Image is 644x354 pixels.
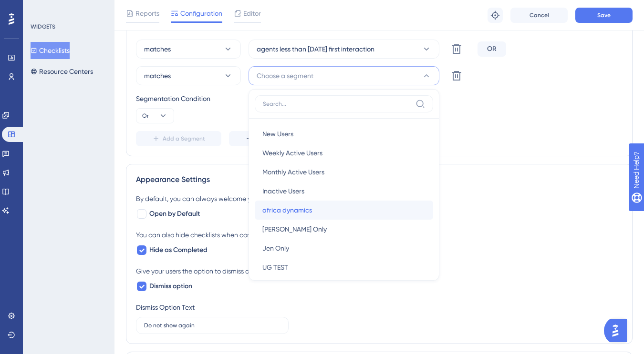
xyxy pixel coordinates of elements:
[136,229,623,241] div: You can also hide checklists when completed.
[262,223,327,235] span: [PERSON_NAME] Only
[249,40,439,59] button: agents less than [DATE] first interaction
[180,8,222,19] span: Configuration
[136,193,623,204] div: By default, you can always welcome your users with the checklist.
[136,108,174,123] button: Or
[263,100,412,108] input: Search...
[249,66,439,85] button: Choose a segment
[243,8,261,19] span: Editor
[149,208,200,220] span: Open by Default
[262,185,304,197] span: Inactive Users
[149,244,208,256] span: Hide as Completed
[136,302,195,313] div: Dismiss Option Text
[136,93,623,104] div: Segmentation Condition
[136,40,241,59] button: matches
[255,220,433,239] button: [PERSON_NAME] Only
[255,201,433,220] button: africa dynamics
[478,41,506,57] div: OR
[31,42,70,59] button: Checklists
[257,70,313,81] span: Choose a segment
[262,243,289,254] span: Jen Only
[136,66,241,85] button: matches
[144,322,280,329] input: Type the value
[262,128,293,140] span: New Users
[31,63,93,80] button: Resource Centers
[255,124,433,143] button: New Users
[255,182,433,201] button: Inactive Users
[255,258,433,277] button: UG TEST
[149,281,192,292] span: Dismiss option
[255,239,433,258] button: Jen Only
[136,174,623,185] div: Appearance Settings
[262,147,322,159] span: Weekly Active Users
[136,265,623,277] div: Give your users the option to dismiss and stop seeing this checklist.
[163,135,205,142] span: Add a Segment
[255,162,433,182] button: Monthly Active Users
[255,143,433,162] button: Weekly Active Users
[257,43,374,55] span: agents less than [DATE] first interaction
[229,131,322,146] button: Create a Segment
[31,23,55,30] div: WIDGETS
[575,8,633,23] button: Save
[262,204,312,216] span: africa dynamics
[530,11,549,19] span: Cancel
[136,131,221,146] button: Add a Segment
[142,112,149,120] span: Or
[262,166,324,178] span: Monthly Active Users
[144,43,171,55] span: matches
[597,11,611,19] span: Save
[604,316,633,345] iframe: UserGuiding AI Assistant Launcher
[510,8,568,23] button: Cancel
[144,70,171,81] span: matches
[262,262,288,273] span: UG TEST
[22,2,60,14] span: Need Help?
[135,8,159,19] span: Reports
